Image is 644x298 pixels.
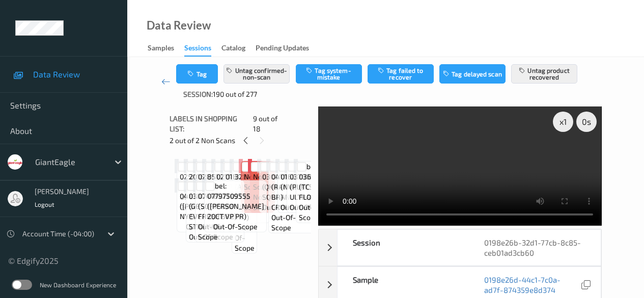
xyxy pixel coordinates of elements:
[553,112,573,132] div: x 1
[576,112,597,132] div: 0 s
[223,64,290,84] button: Untag confirmed-non-scan
[296,64,362,84] button: Tag system-mistake
[338,230,469,265] div: Session
[256,43,309,56] div: Pending Updates
[319,229,601,266] div: Session0198e26b-32d1-77cb-8c85-ceb01ad3cb60
[511,64,577,84] button: Untag product recovered
[148,43,174,56] div: Samples
[256,41,319,56] a: Pending Updates
[253,161,272,192] span: Label: Non-Scan
[198,181,242,222] span: Label: 07418227093 (SOFTSOAP FRESH BRE)
[170,134,311,147] div: 2 out of 2 Non Scans
[189,232,233,242] span: out-of-scope
[281,202,325,212] span: out-of-scope
[183,89,213,99] span: Session:
[221,43,245,56] div: Catalog
[299,161,343,202] span: Label: 03680056137 (TC DENTAL FLOSS WA)
[184,43,211,57] div: Sessions
[170,114,249,134] span: Labels in shopping list:
[484,275,579,295] a: 0198e26d-44c1-7c0a-ad7f-874359e8d374
[147,20,211,31] div: Data Review
[213,222,258,232] span: out-of-scope
[469,230,600,265] div: 0198e26b-32d1-77cb-8c85-ceb01ad3cb60
[198,222,242,242] span: out-of-scope
[299,202,343,223] span: out-of-scope
[213,89,257,99] span: 190 out of 277
[184,41,221,57] a: Sessions
[244,161,263,192] span: Label: Non-Scan
[439,64,506,84] button: Tag delayed scan
[290,161,334,202] span: Label: 03700035669 (PUFFS ULTRA SOFT )
[271,161,313,212] span: Label: 04119210207 (RAISIN BRAN CRUNCH)
[368,64,434,84] button: Tag failed to recover
[207,181,264,222] span: Label: 07797509555 ([PERSON_NAME] 20CT VP PR)
[235,223,255,253] span: out-of-scope
[176,64,218,84] button: Tag
[221,41,256,56] a: Catalog
[180,181,237,222] span: Label: 04812125505 ([PERSON_NAME] NY STL 100%)
[148,41,184,56] a: Samples
[281,161,325,202] span: Label: 01600048927 (NV BISCUITS )
[271,212,313,233] span: out-of-scope
[290,202,334,212] span: out-of-scope
[189,181,234,232] span: Label: 03003405774 (GE EVERYDAY STRAWS)
[253,114,285,134] span: 9 out of 18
